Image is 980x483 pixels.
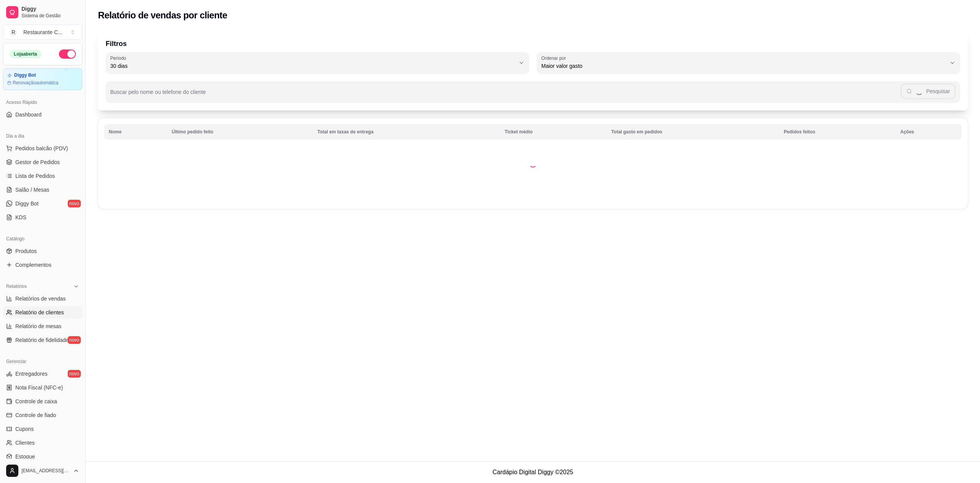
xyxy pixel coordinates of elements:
[3,156,82,168] a: Gestor de Pedidos
[3,142,82,154] button: Pedidos balcão (PDV)
[15,214,26,221] span: KDS
[86,461,980,483] footer: Cardápio Digital Diggy © 2025
[3,96,82,108] div: Acesso Rápido
[15,322,62,330] span: Relatório de mesas
[537,52,960,74] button: Ordenar porMaior valor gasto
[15,398,57,405] span: Controle de caixa
[3,197,82,210] a: Diggy Botnovo
[3,184,82,196] a: Salão / Mesas
[15,336,69,344] span: Relatório de fidelidade
[15,370,47,378] span: Entregadores
[3,68,82,90] a: Diggy BotRenovaçãoautomática
[3,3,82,21] a: DiggySistema de Gestão
[110,55,129,61] label: Período
[15,172,55,180] span: Lista de Pedidos
[529,160,537,168] div: Loading
[3,306,82,319] a: Relatório de clientes
[15,411,56,419] span: Controle de fiado
[23,28,62,36] div: Restaurante C ...
[3,320,82,332] a: Relatório de mesas
[3,409,82,421] a: Controle de fiado
[15,186,49,194] span: Salão / Mesas
[14,72,36,78] article: Diggy Bot
[15,158,60,166] span: Gestor de Pedidos
[541,55,568,61] label: Ordenar por
[15,145,68,152] span: Pedidos balcão (PDV)
[15,295,66,302] span: Relatórios de vendas
[15,453,35,460] span: Estoque
[15,247,37,255] span: Produtos
[106,38,960,49] p: Filtros
[3,381,82,394] a: Nota Fiscal (NFC-e)
[3,292,82,305] a: Relatórios de vendas
[3,368,82,380] a: Entregadoresnovo
[15,200,39,207] span: Diggy Bot
[3,170,82,182] a: Lista de Pedidos
[3,245,82,257] a: Produtos
[3,423,82,435] a: Cupons
[3,334,82,346] a: Relatório de fidelidadenovo
[10,50,41,58] div: Loja aberta
[3,395,82,407] a: Controle de caixa
[59,49,76,59] button: Alterar Status
[541,62,946,70] span: Maior valor gasto
[10,28,17,36] span: R
[3,130,82,142] div: Dia a dia
[15,384,63,391] span: Nota Fiscal (NFC-e)
[110,91,901,99] input: Buscar pelo nome ou telefone do cliente
[98,9,227,21] h2: Relatório de vendas por cliente
[106,52,529,74] button: Período30 dias
[21,13,79,19] span: Sistema de Gestão
[3,437,82,449] a: Clientes
[15,425,34,433] span: Cupons
[3,233,82,245] div: Catálogo
[3,355,82,368] div: Gerenciar
[6,283,27,289] span: Relatórios
[15,439,35,447] span: Clientes
[3,25,82,40] button: Select a team
[15,261,51,269] span: Complementos
[110,62,515,70] span: 30 dias
[3,108,82,121] a: Dashboard
[15,111,42,118] span: Dashboard
[3,450,82,463] a: Estoque
[15,309,64,316] span: Relatório de clientes
[3,259,82,271] a: Complementos
[13,80,58,86] article: Renovação automática
[3,462,82,480] button: [EMAIL_ADDRESS][DOMAIN_NAME]
[21,6,79,13] span: Diggy
[21,468,70,474] span: [EMAIL_ADDRESS][DOMAIN_NAME]
[3,211,82,223] a: KDS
